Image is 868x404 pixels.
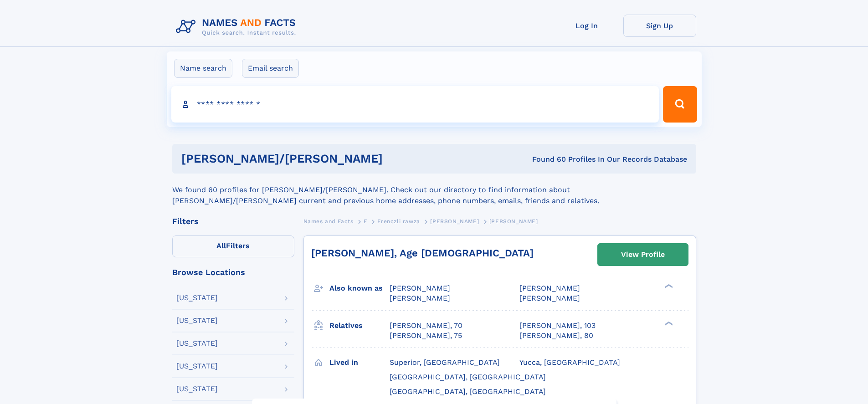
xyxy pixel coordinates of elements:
[457,154,687,164] div: Found 60 Profiles In Our Records Database
[176,340,218,347] div: [US_STATE]
[623,15,696,37] a: Sign Up
[364,215,367,227] a: F
[176,363,218,370] div: [US_STATE]
[329,355,390,370] h3: Lived in
[519,321,596,331] a: [PERSON_NAME], 103
[519,358,620,367] span: Yucca, [GEOGRAPHIC_DATA]
[329,318,390,333] h3: Relatives
[181,153,457,164] h1: [PERSON_NAME]/[PERSON_NAME]
[390,284,450,292] span: [PERSON_NAME]
[311,247,534,259] a: [PERSON_NAME], Age [DEMOGRAPHIC_DATA]
[390,373,546,381] span: [GEOGRAPHIC_DATA], [GEOGRAPHIC_DATA]
[377,218,420,225] span: Frenczli rawza
[550,15,623,37] a: Log In
[176,294,218,302] div: [US_STATE]
[390,321,462,331] a: [PERSON_NAME], 70
[663,320,673,326] div: ❯
[430,218,479,225] span: [PERSON_NAME]
[329,281,390,296] h3: Also known as
[598,244,688,266] a: View Profile
[176,385,218,393] div: [US_STATE]
[390,294,450,302] span: [PERSON_NAME]
[172,268,294,276] div: Browse Locations
[390,387,546,396] span: [GEOGRAPHIC_DATA], [GEOGRAPHIC_DATA]
[621,244,665,265] div: View Profile
[242,59,299,78] label: Email search
[390,331,462,341] a: [PERSON_NAME], 75
[174,59,232,78] label: Name search
[430,215,479,227] a: [PERSON_NAME]
[172,235,294,257] label: Filters
[216,241,226,250] span: All
[489,218,538,225] span: [PERSON_NAME]
[519,331,593,341] a: [PERSON_NAME], 80
[303,215,354,227] a: Names and Facts
[390,358,500,367] span: Superior, [GEOGRAPHIC_DATA]
[172,217,294,225] div: Filters
[172,15,303,39] img: Logo Names and Facts
[171,86,659,123] input: search input
[663,283,673,289] div: ❯
[176,317,218,324] div: [US_STATE]
[172,174,696,206] div: We found 60 profiles for [PERSON_NAME]/[PERSON_NAME]. Check out our directory to find information...
[519,284,580,292] span: [PERSON_NAME]
[377,215,420,227] a: Frenczli rawza
[663,86,697,123] button: Search Button
[519,294,580,302] span: [PERSON_NAME]
[364,218,367,225] span: F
